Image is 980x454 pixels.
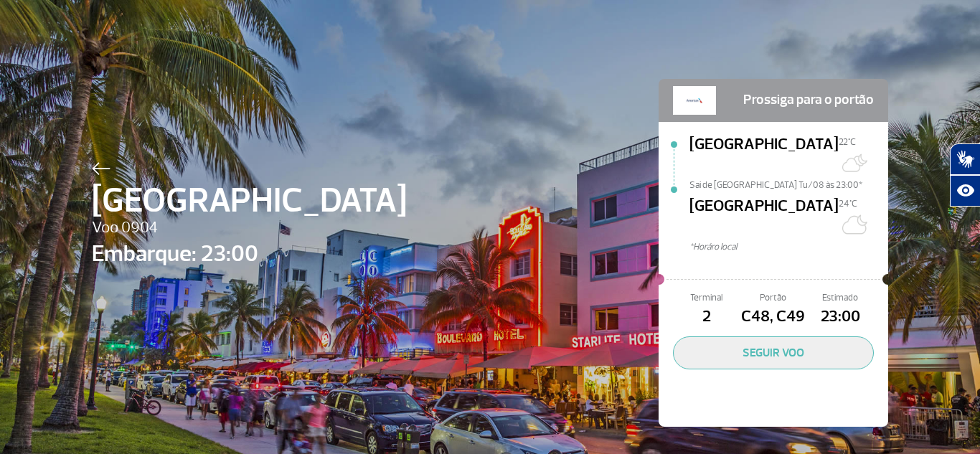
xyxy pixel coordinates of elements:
[689,179,888,189] span: Sai de [GEOGRAPHIC_DATA] Tu/08 às 23:00*
[807,305,874,329] span: 23:00
[92,175,407,227] span: [GEOGRAPHIC_DATA]
[740,305,806,329] span: C48, C49
[673,291,740,305] span: Terminal
[743,86,874,115] span: Prossiga para o portão
[92,237,407,271] span: Embarque: 23:00
[689,240,888,254] span: *Horáro local
[950,175,980,207] button: Abrir recursos assistivos.
[839,198,857,209] span: 24°C
[950,143,980,175] button: Abrir tradutor de língua de sinais.
[807,291,874,305] span: Estimado
[740,291,806,305] span: Portão
[839,148,867,177] img: Muitas nuvens
[92,216,407,240] span: Voo 0904
[839,210,867,239] img: Céu limpo
[689,194,839,240] span: [GEOGRAPHIC_DATA]
[839,136,856,148] span: 22°C
[673,305,740,329] span: 2
[950,143,980,207] div: Plugin de acessibilidade da Hand Talk.
[673,336,874,369] button: SEGUIR VOO
[689,133,839,179] span: [GEOGRAPHIC_DATA]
